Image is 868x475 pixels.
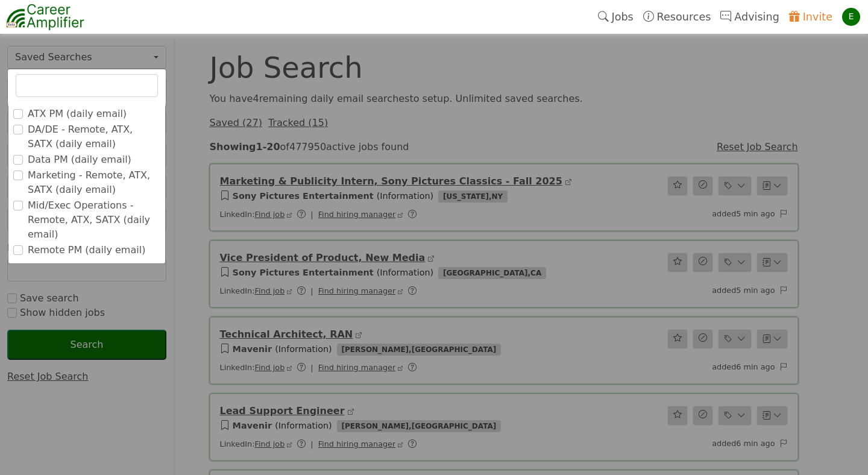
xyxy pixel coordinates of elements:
[28,243,145,257] label: Remote PM (daily email)
[28,153,131,167] label: Data PM (daily email)
[28,168,160,197] label: Marketing - Remote, ATX, SATX (daily email)
[715,3,784,31] a: Advising
[28,122,160,151] label: DA/DE - Remote, ATX, SATX (daily email)
[593,3,638,31] a: Jobs
[6,2,84,32] img: career-amplifier-logo.png
[638,3,716,31] a: Resources
[28,107,127,121] label: ATX PM (daily email)
[842,8,860,26] div: E
[28,198,160,242] label: Mid/Exec Operations - Remote, ATX, SATX (daily email)
[784,3,837,31] a: Invite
